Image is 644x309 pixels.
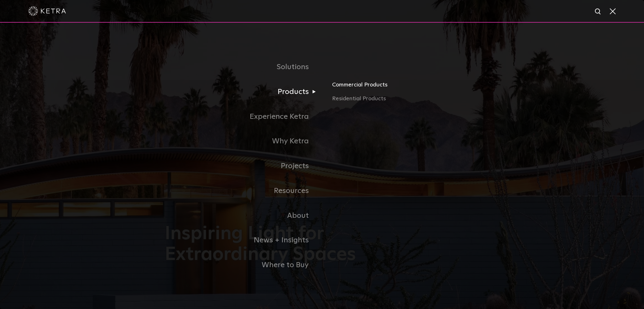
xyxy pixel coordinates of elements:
[165,55,479,278] div: Navigation Menu
[165,55,322,80] a: Solutions
[594,8,602,16] img: search icon
[165,253,322,278] a: Where to Buy
[28,6,66,16] img: ketra-logo-2019-white
[165,80,322,104] a: Products
[165,228,322,253] a: News + Insights
[165,104,322,129] a: Experience Ketra
[332,94,479,103] a: Residential Products
[332,80,479,94] a: Commercial Products
[165,129,322,154] a: Why Ketra
[165,154,322,179] a: Projects
[165,179,322,203] a: Resources
[165,203,322,228] a: About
